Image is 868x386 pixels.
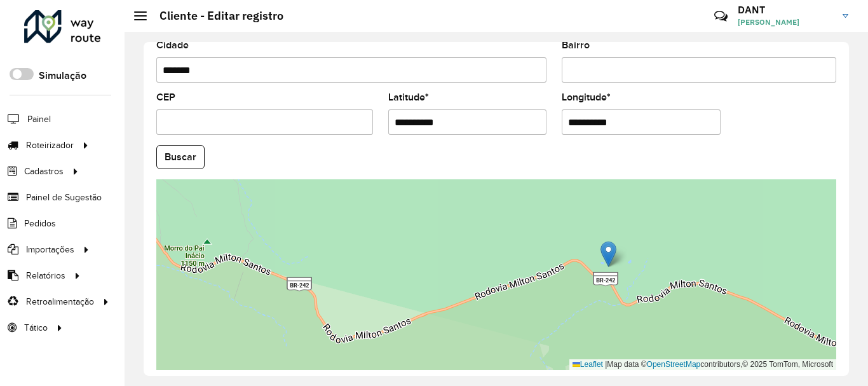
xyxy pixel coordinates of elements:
[26,139,74,152] span: Roteirizador
[26,191,102,204] span: Painel de Sugestão
[738,4,833,16] h3: DANT
[707,3,735,30] a: Contato Rápido
[26,295,94,308] span: Retroalimentação
[569,359,836,370] div: Map data © contributors,© 2025 TomTom, Microsoft
[562,90,611,105] label: Longitude
[605,360,607,369] span: |
[573,360,603,369] a: Leaflet
[156,90,175,105] label: CEP
[156,145,205,169] button: Buscar
[24,321,48,334] span: Tático
[388,90,429,105] label: Latitude
[26,269,65,282] span: Relatórios
[26,243,74,256] span: Importações
[147,9,283,23] h2: Cliente - Editar registro
[24,217,56,230] span: Pedidos
[562,38,590,53] label: Bairro
[24,165,64,178] span: Cadastros
[600,241,616,267] img: Marker
[27,113,51,126] span: Painel
[156,38,189,53] label: Cidade
[738,17,833,28] span: [PERSON_NAME]
[647,360,701,369] a: OpenStreetMap
[39,68,86,83] label: Simulação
